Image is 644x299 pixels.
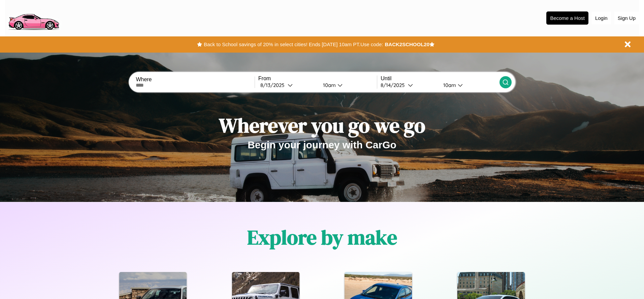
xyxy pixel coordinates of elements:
button: 8/13/2025 [258,82,318,89]
div: 10am [320,82,337,88]
div: 8 / 14 / 2025 [381,82,408,88]
button: 10am [318,82,377,89]
button: Become a Host [546,11,588,25]
label: Where [136,77,254,83]
b: BACK2SCHOOL20 [385,41,429,47]
button: Login [592,12,611,24]
div: 8 / 13 / 2025 [260,82,288,88]
label: From [258,76,377,82]
button: 10am [438,82,499,89]
h1: Explore by make [247,223,397,251]
div: 10am [440,82,458,88]
label: Until [381,76,499,82]
img: logo [5,3,62,32]
button: Back to School savings of 20% in select cities! Ends [DATE] 10am PT.Use code: [202,40,385,49]
button: Sign Up [614,12,639,24]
